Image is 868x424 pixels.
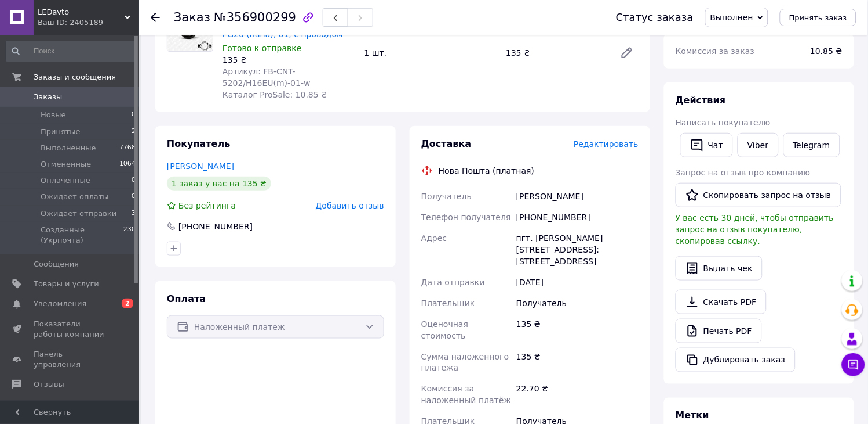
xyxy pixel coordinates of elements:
span: Выполнен [710,13,753,22]
span: Комиссия за наложенный платёж [421,385,511,405]
span: Метки [676,410,709,421]
a: Telegram [783,133,840,157]
a: [PERSON_NAME] [167,161,234,171]
span: 0 [132,192,136,202]
span: Запрос на отзыв про компанию [676,168,811,177]
a: Скачать PDF [676,290,767,314]
span: Каталог ProSale: 10.85 ₴ [223,90,327,99]
div: Ваш ID: 2405189 [38,17,139,28]
span: Ожидает оплаты [41,192,109,202]
span: Комиссия за заказ [676,46,755,56]
div: пгт. [PERSON_NAME][STREET_ADDRESS]: [STREET_ADDRESS] [514,228,641,272]
input: Поиск [6,41,137,62]
span: Принятые [41,127,81,137]
span: Сообщения [34,259,79,270]
span: Адрес [421,233,447,243]
span: Выполненные [41,143,96,153]
span: Отзывы [34,379,64,390]
span: 3 [132,209,136,219]
span: Показатели работы компании [34,319,107,340]
span: Панель управления [34,349,107,370]
span: Оплаченные [41,175,90,186]
span: Плательщик [421,299,475,308]
div: 135 ₴ [514,346,641,379]
span: Новые [41,110,66,120]
div: Получатель [514,293,641,314]
span: 230 [123,225,136,246]
span: Оплата [167,293,206,304]
span: Редактировать [574,139,639,149]
button: Дублировать заказ [676,348,796,372]
span: 0 [132,175,136,186]
span: Добавить отзыв [316,201,384,210]
a: Печать PDF [676,319,762,343]
span: Принять заказ [789,13,847,22]
button: Чат с покупателем [842,353,865,376]
span: 2 [132,127,136,137]
span: Без рейтинга [178,201,236,210]
span: 7768 [119,143,136,153]
span: Получатель [421,192,472,201]
span: Готово к отправке [223,44,302,53]
span: Уведомления [34,299,86,309]
div: 135 ₴ [514,314,641,346]
div: 135 ₴ [501,45,611,61]
a: Viber [738,133,778,157]
button: Принять заказ [780,9,856,26]
span: 0 [132,110,136,120]
span: Ожидает отправки [41,209,116,219]
div: [PERSON_NAME] [514,186,641,207]
span: Сумма наложенного платежа [421,352,509,373]
span: Заказы и сообщения [34,72,116,82]
div: 22.70 ₴ [514,379,641,411]
span: Покупатель [167,138,230,149]
div: 1 шт. [360,45,502,61]
span: Доставка [421,138,472,149]
span: 1064 [119,159,136,170]
a: Редактировать [615,41,639,64]
div: Вернуться назад [151,12,160,23]
span: 2 [122,299,133,308]
span: Заказ [174,10,210,24]
span: Товары и услуги [34,279,99,289]
div: 135 ₴ [223,54,355,66]
button: Выдать чек [676,256,763,281]
div: Нова Пошта (платная) [436,165,537,177]
span: Заказы [34,92,62,102]
a: Разъём (патрон, цоколь) 5202, H16-EU, 9009, PS19W, PS24W, PG20 (папа), 01, с проводом [223,6,354,39]
span: LEDavto [38,7,125,17]
span: 10.85 ₴ [811,46,843,56]
span: Действия [676,95,726,106]
span: Оценочная стоимость [421,319,468,340]
button: Чат [680,133,733,157]
span: Отмененные [41,159,91,170]
div: [DATE] [514,272,641,293]
div: [PHONE_NUMBER] [514,207,641,228]
div: [PHONE_NUMBER] [177,221,254,232]
div: 1 заказ у вас на 135 ₴ [167,177,271,191]
span: Созданные (Укрпочта) [41,225,123,246]
span: Артикул: FB-CNT-5202/H16EU(m)-01-w [223,67,311,88]
span: Покупатели [34,400,81,410]
span: Дата отправки [421,278,485,287]
button: Скопировать запрос на отзыв [676,183,841,207]
span: Написать покупателю [676,118,771,127]
span: У вас есть 30 дней, чтобы отправить запрос на отзыв покупателю, скопировав ссылку. [676,213,834,246]
span: Телефон получателя [421,213,511,222]
span: №356900299 [214,10,296,24]
div: Статус заказа [616,12,694,23]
